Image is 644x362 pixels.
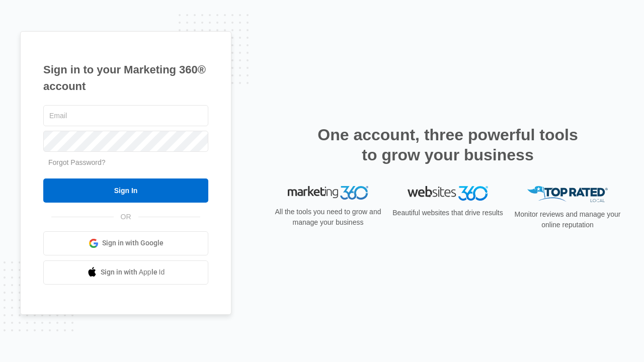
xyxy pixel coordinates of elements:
[102,238,164,248] span: Sign in with Google
[43,105,208,126] input: Email
[114,212,138,222] span: OR
[391,208,504,218] p: Beautiful websites that drive results
[43,61,208,95] h1: Sign in to your Marketing 360® account
[43,231,208,255] a: Sign in with Google
[43,260,208,285] a: Sign in with Apple Id
[272,207,384,228] p: All the tools you need to grow and manage your business
[314,125,581,165] h2: One account, three powerful tools to grow your business
[527,186,608,203] img: Top Rated Local
[43,178,208,203] input: Sign In
[288,186,368,200] img: Marketing 360
[511,209,624,230] p: Monitor reviews and manage your online reputation
[48,158,106,166] a: Forgot Password?
[408,186,488,201] img: Websites 360
[101,267,165,278] span: Sign in with Apple Id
